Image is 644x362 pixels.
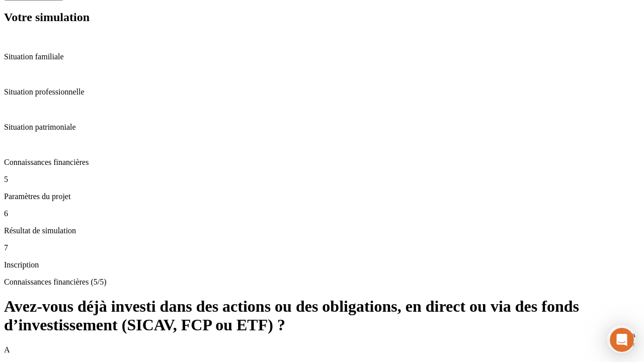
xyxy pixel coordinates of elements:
div: Vous avez besoin d’aide ? [11,9,248,17]
p: 5 [4,175,640,184]
div: L’équipe répond généralement dans un délai de quelques minutes. [11,17,248,27]
p: Résultat de simulation [4,226,640,235]
p: A [4,345,640,354]
h1: Avez-vous déjà investi dans des actions ou des obligations, en direct ou via des fonds d’investis... [4,297,640,334]
p: Paramètres du projet [4,192,640,201]
p: Situation familiale [4,52,640,61]
h2: Votre simulation [4,11,640,24]
p: Situation patrimoniale [4,123,640,132]
p: Connaissances financières [4,158,640,167]
p: Situation professionnelle [4,87,640,97]
iframe: Intercom live chat discovery launcher [607,325,635,353]
div: Ouvrir le Messenger Intercom [4,4,277,32]
p: 7 [4,243,640,252]
iframe: Intercom live chat [610,328,634,352]
p: 6 [4,209,640,218]
p: Connaissances financières (5/5) [4,278,640,287]
p: Inscription [4,260,640,269]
